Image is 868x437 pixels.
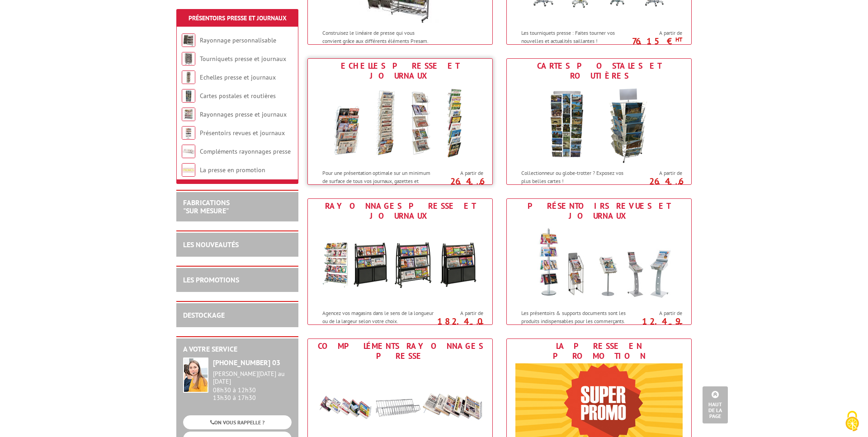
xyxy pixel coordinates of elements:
div: Rayonnages presse et journaux [310,201,490,221]
p: 182.40 € [433,319,483,329]
img: Compléments rayonnages presse [182,145,195,158]
img: Cartes postales et routières [515,83,683,164]
img: Rayonnages presse et journaux [316,223,484,305]
span: A partir de [636,310,682,317]
img: Rayonnages presse et journaux [182,108,195,121]
img: Cartes postales et routières [182,89,195,103]
p: Pour une présentation optimale sur un minimum de surface de tous vos journaux, gazettes et hebdos ! [322,169,434,192]
img: Echelles presse et journaux [316,83,484,164]
span: A partir de [636,29,682,37]
div: 08h30 à 12h30 13h30 à 17h30 [213,370,292,401]
sup: HT [675,321,682,329]
h2: A votre service [183,345,292,353]
a: Rayonnages presse et journaux Rayonnages presse et journaux Agencez vos magasins dans le sens de ... [307,198,493,325]
a: Compléments rayonnages presse [200,147,291,155]
div: Cartes postales et routières [509,61,689,81]
p: Les tourniquets presse : Faites tourner vos nouvelles et actualités saillantes ! [521,29,633,44]
button: Cookies (fenêtre modale) [836,406,868,437]
a: Cartes postales et routières Cartes postales et routières Collectionneur ou globe-trotter ? Expos... [506,58,692,185]
a: Cartes postales et routières [200,92,276,100]
a: Présentoirs Presse et Journaux [189,14,287,22]
div: Compléments rayonnages presse [310,341,490,361]
sup: HT [476,181,483,189]
img: Présentoirs revues et journaux [182,126,195,140]
p: Collectionneur ou globe-trotter ? Exposez vos plus belles cartes ! [521,169,633,184]
a: Tourniquets presse et journaux [200,55,286,63]
a: LES PROMOTIONS [183,275,239,284]
img: La presse en promotion [182,163,195,177]
sup: HT [476,321,483,329]
span: A partir de [437,310,483,317]
img: Rayonnage personnalisable [182,33,195,47]
img: Cookies (fenêtre modale) [841,410,863,432]
a: Présentoirs revues et journaux [200,129,285,137]
img: Tourniquets presse et journaux [182,52,195,66]
ringoverc2c-number-84e06f14122c: [PHONE_NUMBER] 03 [213,358,280,367]
a: DESTOCKAGE [183,310,225,320]
p: Les présentoirs & supports documents sont les produits indispensables pour les commerçants. [521,309,633,324]
a: FABRICATIONS"Sur Mesure" [183,198,230,215]
ringoverc2c-84e06f14122c: Call with Ringover [213,358,280,367]
sup: HT [675,36,682,43]
sup: HT [675,181,682,189]
p: 12.49 € [632,319,682,329]
p: Agencez vos magasins dans le sens de la longueur ou de la largeur selon votre choix. [322,309,434,324]
a: Echelles presse et journaux [200,73,276,81]
p: 76.15 € [632,38,682,44]
img: Echelles presse et journaux [182,70,195,84]
span: A partir de [636,169,682,177]
a: Haut de la page [703,386,728,423]
img: Présentoirs revues et journaux [515,223,683,305]
a: LES NOUVEAUTÉS [183,240,239,249]
p: 26.46 € [632,179,682,189]
a: Rayonnages presse et journaux [200,110,287,118]
img: widget-service.jpg [183,357,208,393]
div: Echelles presse et journaux [310,61,490,81]
a: Présentoirs revues et journaux Présentoirs revues et journaux Les présentoirs & supports document... [506,198,692,325]
a: ON VOUS RAPPELLE ? [183,415,292,429]
a: Echelles presse et journaux Echelles presse et journaux Pour une présentation optimale sur un min... [307,58,493,185]
p: 26.46 € [433,179,483,189]
div: [PERSON_NAME][DATE] au [DATE] [213,370,292,385]
a: La presse en promotion [200,166,265,174]
div: La presse en promotion [509,341,689,361]
a: Rayonnage personnalisable [200,36,276,44]
span: A partir de [437,169,483,177]
div: Présentoirs revues et journaux [509,201,689,221]
p: Construisez le linéaire de presse qui vous convient grâce aux différents éléments Presam. [322,29,434,44]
